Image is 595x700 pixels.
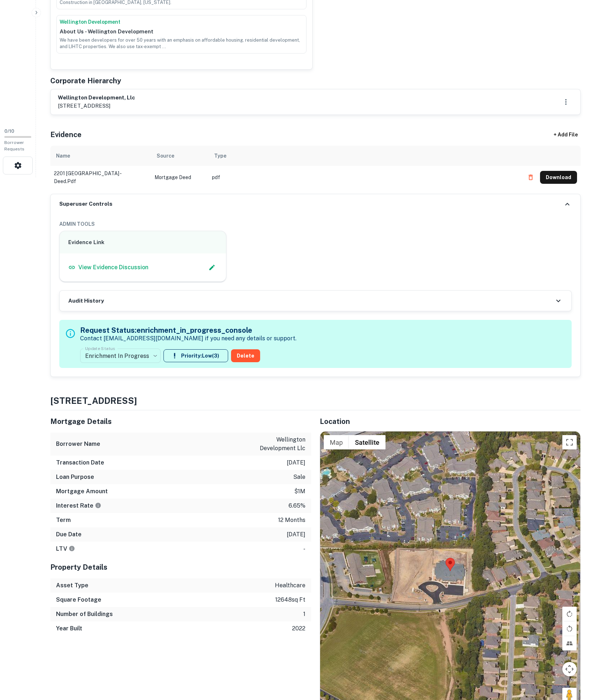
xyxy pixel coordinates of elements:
[56,487,108,496] h6: Mortgage Amount
[56,516,71,524] h6: Term
[95,502,101,509] svg: The interest rates displayed on the website are for informational purposes only and may be report...
[56,440,100,448] h6: Borrower Name
[56,458,104,467] h6: Transaction Date
[50,146,581,194] div: scrollable content
[287,530,305,539] p: [DATE]
[56,530,82,539] h6: Due Date
[289,501,305,510] p: 6.65%
[157,151,174,160] div: Source
[60,37,303,50] p: We have been developers for over 50 years with an emphasis on affordable housing, residential dev...
[56,610,113,619] h6: Number of Buildings
[50,129,82,140] h5: Evidence
[60,18,303,26] a: Wellington Development
[540,171,577,184] button: Download
[214,151,226,160] div: Type
[540,129,591,141] div: + Add File
[320,416,581,427] h5: Location
[303,610,305,619] p: 1
[4,129,14,134] span: 0 / 10
[68,238,217,247] h6: Evidence Link
[292,624,305,633] p: 2022
[562,607,577,621] button: Rotate map clockwise
[56,545,75,553] h6: LTV
[559,643,595,677] iframe: Chat Widget
[163,349,228,362] button: Priority:Low(3)
[56,151,70,160] div: Name
[151,166,208,189] td: Mortgage Deed
[241,435,305,453] p: wellington development llc
[56,473,94,481] h6: Loan Purpose
[56,596,101,604] h6: Square Footage
[85,345,115,351] label: Update Status
[50,75,121,86] h5: Corporate Hierarchy
[275,596,305,604] p: 12648 sq ft
[208,166,521,189] td: pdf
[50,166,151,189] td: 2201 [GEOGRAPHIC_DATA] - deed.pdf
[80,346,161,366] div: Enrichment In Progress
[294,487,305,496] p: $1m
[207,262,217,273] button: Edit Slack Link
[278,516,305,524] p: 12 months
[58,94,135,102] h6: wellington development, llc
[524,172,537,183] button: Delete file
[56,581,88,590] h6: Asset Type
[78,263,148,272] p: View Evidence Discussion
[50,146,151,166] th: Name
[68,297,104,305] h6: Audit History
[562,435,577,449] button: Toggle fullscreen view
[56,624,82,633] h6: Year Built
[56,501,101,510] h6: Interest Rate
[275,581,305,590] p: healthcare
[562,621,577,636] button: Rotate map counterclockwise
[208,146,521,166] th: Type
[59,220,572,228] h6: ADMIN TOOLS
[349,435,386,449] button: Show satellite imagery
[50,562,311,573] h5: Property Details
[68,263,148,272] a: View Evidence Discussion
[151,146,208,166] th: Source
[4,140,24,151] span: Borrower Requests
[80,334,296,343] p: Contact [EMAIL_ADDRESS][DOMAIN_NAME] if you need any details or support.
[69,545,75,552] svg: LTVs displayed on the website are for informational purposes only and may be reported incorrectly...
[303,545,305,553] p: -
[50,394,581,407] h4: [STREET_ADDRESS]
[60,27,303,36] p: About Us - Wellington Development
[58,102,135,110] p: [STREET_ADDRESS]
[324,435,349,449] button: Show street map
[50,416,311,427] h5: Mortgage Details
[231,349,260,362] button: Delete
[562,636,577,650] button: Tilt map
[293,473,305,481] p: sale
[287,458,305,467] p: [DATE]
[80,325,296,336] h5: Request Status: enrichment_in_progress_console
[59,200,112,208] h6: Superuser Controls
